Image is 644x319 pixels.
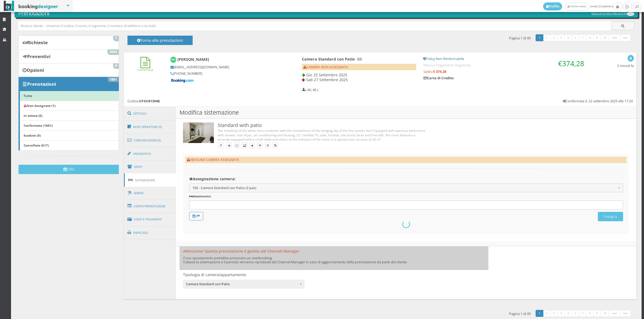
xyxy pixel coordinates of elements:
[18,10,635,17] h3: Prenotazioni
[609,310,621,317] a: next
[218,128,426,142] div: The simplicity of the white lines combines with the smoothness of the hanging sky of the four-pos...
[127,36,193,45] button: Torna alle prenotazioni
[137,63,153,72] a: Confermata
[27,39,48,46] b: Richieste
[124,173,176,187] a: Sistemazione
[170,78,195,83] img: Booking-com-logo.png
[558,59,584,68] span: €
[302,57,355,62] b: Camera Standard con Patio
[124,160,176,174] a: Ospiti
[593,310,601,317] a: 9
[543,2,613,10] span: lunedì, 22 settembre
[27,53,50,59] b: Preventivi
[170,72,284,76] h5: [PHONE_NUMBER]
[133,38,186,46] h4: Torna alle prenotazioni
[124,213,176,226] a: Conti e Pagamenti
[124,199,176,213] a: Conto Prenotazione
[600,310,609,317] a: 10
[170,57,177,63] img: Bill Geronimo
[600,34,609,41] a: 10
[124,186,176,200] a: Servizi
[19,36,119,50] a: Richieste 1
[579,310,587,317] a: 7
[108,50,119,54] span: 2044
[183,122,214,143] img: 85f4a318c92411ef85c10a0b0e0c6d47.jpg
[186,282,298,287] span: Camera Standard con Patio
[27,67,44,73] b: Opzioni
[302,88,318,92] h5: ( 40, 40 )
[183,256,485,264] h5: Il suo spostamento potrebbe provocare un overbooking. Tuttavia la sistemazione e il periodo verra...
[302,57,416,61] h4: - BB
[113,63,119,68] span: 0
[423,63,586,67] h5: Nessun Pagamento Registrato
[19,121,119,131] a: Confermate (1881)
[543,310,551,317] a: 2
[24,103,56,108] b: Non Assegnate (1)
[19,63,119,77] a: Opzioni 0
[4,1,58,11] img: BookingDesigner.com
[19,49,119,63] a: Preventivi 2044
[19,130,119,141] a: Scadute (0)
[306,72,347,77] span: Gio 25 Settembre 2025
[617,64,634,68] h5: 2 minuti fa
[306,77,348,82] span: Sab 27 Settembre 2025
[543,34,551,41] a: 2
[591,12,634,16] h5: Masseria Muntibianchi
[572,310,579,317] a: 6
[564,310,572,317] a: 5
[218,122,426,128] h3: Standard with patio
[108,77,119,82] span: 1881
[192,186,617,190] span: 105 - Camera Standard con Patio (2 pax)
[598,212,623,221] button: Assegna
[24,143,49,147] b: Cancellate (617)
[579,34,587,41] a: 7
[536,310,543,317] a: 1
[423,76,454,80] b: Carta di Credito
[593,34,601,41] a: 9
[620,310,631,317] a: last
[18,21,612,30] input: Ricerca cliente - (inserisci il codice, il nome, il cognome, il numero di telefono o la mail)
[303,65,348,69] span: CAMERA NON ASSEGNATA
[557,34,565,41] a: 4
[19,91,119,101] a: Tutte
[176,107,636,119] h3: Modifica sistemazione
[27,81,56,87] b: Prenotazioni
[586,310,594,317] a: 8
[24,123,53,127] b: Confermate (1881)
[572,34,579,41] a: 6
[423,57,586,61] h5: Policy Non Rimborsabile
[509,36,531,40] h5: Pagina 1 di 95
[609,34,621,41] a: next
[189,183,623,192] button: 105 - Camera Standard con Patio (2 pax)
[19,77,119,91] a: Prenotazioni 1881
[189,176,236,181] b: Assegnazione camera:
[124,120,176,134] a: Note Operatore (0)
[19,165,119,174] button: CRM
[124,107,176,121] a: Dettagli
[24,93,32,98] b: Tutte
[423,70,586,74] h5: Saldo:
[550,310,558,317] a: 3
[127,99,160,103] h5: Codice:
[586,34,594,41] a: 8
[177,57,209,62] b: [PERSON_NAME]
[19,140,119,151] a: Cancellate (617)
[536,34,543,41] a: 1
[562,59,584,68] span: 374,28
[565,3,589,10] a: [PERSON_NAME]
[620,34,631,41] a: last
[183,249,485,253] h4: Attenzione! Questa prenotazione è gestita dal Channel Manager
[124,133,176,147] a: Comunicazioni (0)
[113,36,119,41] span: 1
[433,69,446,74] strong: € 374,28
[139,99,160,103] b: UFXU813948
[19,101,119,111] a: Non Assegnate (1)
[187,157,239,162] span: NESSUNA CAMERA ASSEGNATA
[564,34,572,41] a: 5
[183,280,305,289] button: Camera Standard con Patio
[627,12,634,16] img: 56db488bc92111ef969d06d5a9c234c7.png
[24,113,42,118] b: In attesa (0)
[124,147,176,161] a: Anagrafica
[170,65,284,69] h5: [EMAIL_ADDRESS][DOMAIN_NAME]
[550,34,558,41] a: 3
